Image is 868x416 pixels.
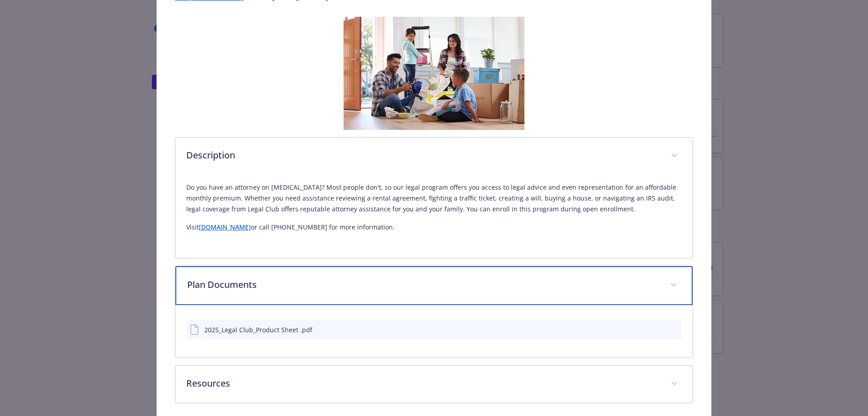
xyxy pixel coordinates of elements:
[186,222,682,233] p: Visit or call [PHONE_NUMBER] for more information.
[204,325,312,335] div: 2025_Legal Club_Product Sheet .pdf
[175,366,693,403] div: Resources
[175,266,693,305] div: Plan Documents
[670,325,678,335] button: preview file
[187,278,660,292] p: Plan Documents
[175,175,693,258] div: Description
[344,17,524,130] img: banner
[656,325,663,335] button: download file
[175,138,693,175] div: Description
[175,305,693,358] div: Plan Documents
[186,148,660,162] p: Description
[199,223,251,231] a: [DOMAIN_NAME]
[186,377,660,390] p: Resources
[186,182,682,215] p: Do you have an attorney on [MEDICAL_DATA]? Most people don't, so our legal program offers you acc...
